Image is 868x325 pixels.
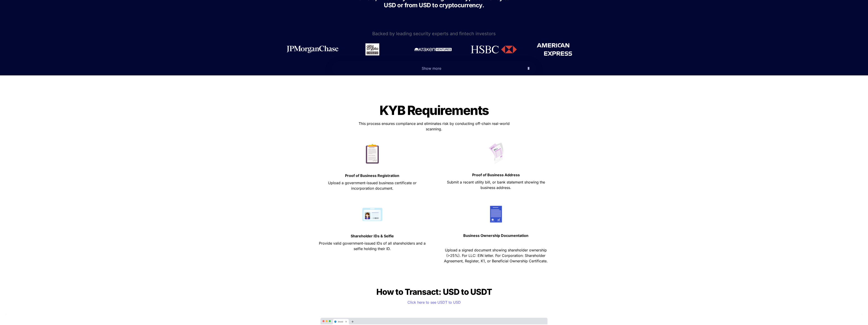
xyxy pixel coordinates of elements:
[376,287,492,297] span: How to Transact: USD to USDT
[422,66,441,71] span: Show more
[380,103,489,118] span: KYB Requirements
[328,181,418,191] span: Upload a government-issued business certificate or incorporation document.
[447,180,546,190] span: Submit a recent utility bill, or bank statement showing the business address.
[444,248,548,263] span: Upload a signed document showing shareholder ownership (>25%). For LLC: EIN letter. For Corporati...
[359,121,511,131] span: This process ensures compliance and eliminates risk by conducting off-chain real-world scanning.
[407,300,461,305] a: Click here to see USDT to USD
[319,241,427,251] span: Provide valid government-issued IDs of all shareholders and a selfie holding their ID.
[472,173,520,177] strong: Proof of Business Address
[345,173,399,178] strong: Proof of Business Registration
[351,234,394,238] strong: Shareholder IDs & Selfie
[463,233,528,238] strong: Business Ownership Documentation
[332,61,536,75] button: Show more
[372,31,496,36] span: Backed by leading security experts and fintech investors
